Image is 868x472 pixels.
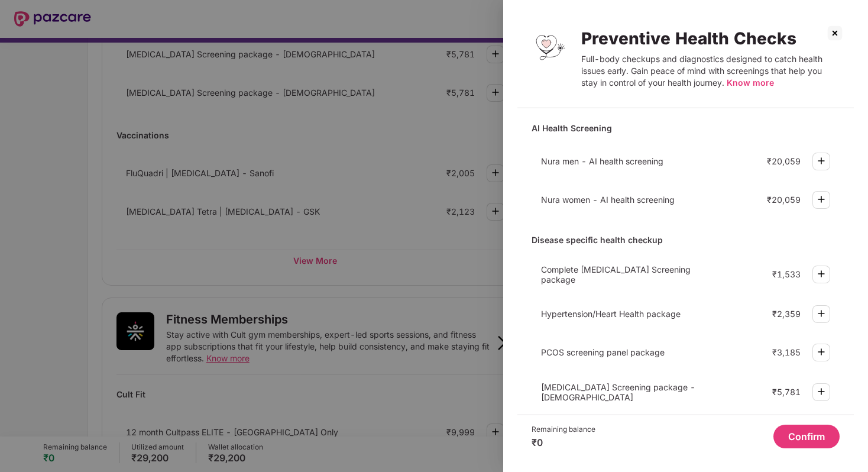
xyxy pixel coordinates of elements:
span: Complete [MEDICAL_DATA] Screening package [541,264,691,285]
span: Nura men - AI health screening [541,156,663,166]
div: ₹20,059 [767,156,801,166]
div: ₹5,781 [772,387,801,397]
img: svg+xml;base64,PHN2ZyBpZD0iUGx1cy0zMngzMiIgeG1sbnM9Imh0dHA6Ly93d3cudzMub3JnLzIwMDAvc3ZnIiB3aWR0aD... [814,306,828,321]
div: ₹20,059 [767,195,801,205]
div: AI Health Screening [532,118,840,138]
div: Preventive Health Checks [581,28,840,49]
span: Know more [727,77,774,88]
div: ₹2,359 [772,309,801,319]
div: ₹0 [532,437,595,448]
img: svg+xml;base64,PHN2ZyBpZD0iUGx1cy0zMngzMiIgeG1sbnM9Imh0dHA6Ly93d3cudzMub3JnLzIwMDAvc3ZnIiB3aWR0aD... [814,267,828,281]
span: [MEDICAL_DATA] Screening package - [DEMOGRAPHIC_DATA] [541,382,695,402]
img: Preventive Health Checks [532,28,569,66]
button: Confirm [773,425,840,448]
img: svg+xml;base64,PHN2ZyBpZD0iUGx1cy0zMngzMiIgeG1sbnM9Imh0dHA6Ly93d3cudzMub3JnLzIwMDAvc3ZnIiB3aWR0aD... [814,384,828,399]
span: Hypertension/Heart Health package [541,309,681,319]
span: Nura women - AI health screening [541,195,675,205]
img: svg+xml;base64,PHN2ZyBpZD0iUGx1cy0zMngzMiIgeG1sbnM9Imh0dHA6Ly93d3cudzMub3JnLzIwMDAvc3ZnIiB3aWR0aD... [814,192,828,206]
div: ₹1,533 [772,269,801,279]
span: PCOS screening panel package [541,347,665,357]
div: Disease specific health checkup [532,229,840,250]
div: Remaining balance [532,425,595,434]
img: svg+xml;base64,PHN2ZyBpZD0iUGx1cy0zMngzMiIgeG1sbnM9Imh0dHA6Ly93d3cudzMub3JnLzIwMDAvc3ZnIiB3aWR0aD... [814,345,828,359]
img: svg+xml;base64,PHN2ZyBpZD0iQ3Jvc3MtMzJ4MzIiIHhtbG5zPSJodHRwOi8vd3d3LnczLm9yZy8yMDAwL3N2ZyIgd2lkdG... [825,24,844,43]
img: svg+xml;base64,PHN2ZyBpZD0iUGx1cy0zMngzMiIgeG1sbnM9Imh0dHA6Ly93d3cudzMub3JnLzIwMDAvc3ZnIiB3aWR0aD... [814,154,828,168]
div: ₹3,185 [772,347,801,357]
div: Full-body checkups and diagnostics designed to catch health issues early. Gain peace of mind with... [581,53,840,89]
